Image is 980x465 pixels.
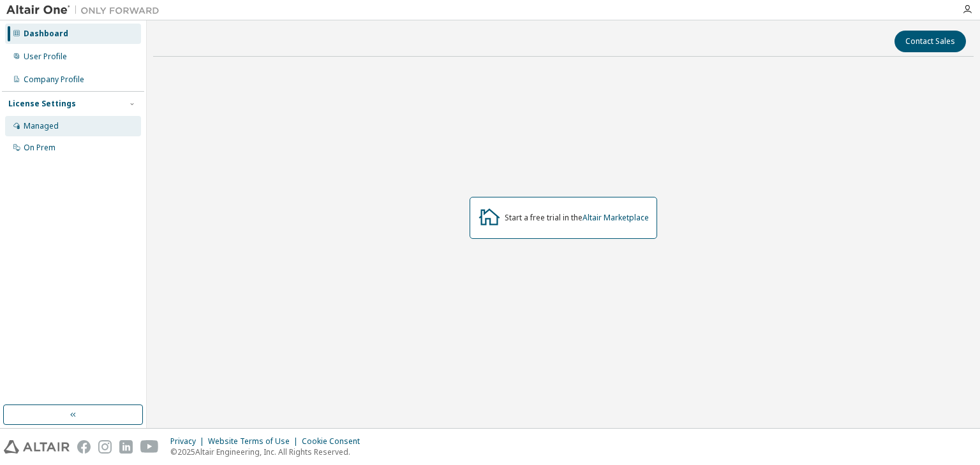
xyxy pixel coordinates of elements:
[24,29,68,39] div: Dashboard
[24,52,67,62] div: User Profile
[6,4,166,17] img: Altair One
[8,99,76,109] div: License Settings
[24,121,59,131] div: Managed
[302,436,367,447] div: Cookie Consent
[583,212,649,223] a: Altair Marketplace
[4,440,70,454] img: altair_logo.svg
[119,440,133,454] img: linkedin.svg
[170,447,367,457] p: © 2025 Altair Engineering, Inc. All Rights Reserved.
[24,75,84,85] div: Company Profile
[895,31,966,52] button: Contact Sales
[98,440,112,454] img: instagram.svg
[208,436,302,447] div: Website Terms of Use
[505,213,649,223] div: Start a free trial in the
[24,143,56,153] div: On Prem
[140,440,159,454] img: youtube.svg
[77,440,91,454] img: facebook.svg
[170,436,208,447] div: Privacy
